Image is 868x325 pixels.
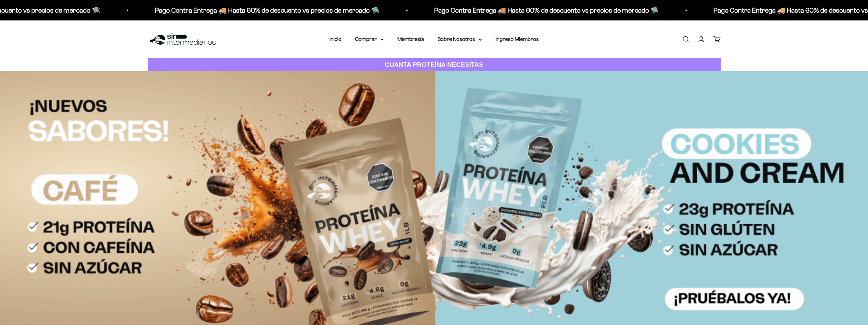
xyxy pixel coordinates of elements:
a: Ingreso Miembros [496,36,539,42]
p: Pago Contra Entrega 🚚 Hasta 60% de descuento vs precios de mercado 🛸 [132,5,357,16]
a: Membresía [397,36,424,42]
p: Pago Contra Entrega 🚚 Hasta 60% de descuento vs precios de mercado 🛸 [412,5,636,16]
strong: CUANTA PROTEÍNA NECESITAS [385,61,483,68]
a: Inicio [329,36,341,42]
a: CUANTA PROTEÍNA NECESITAS [148,58,721,72]
summary: Sobre Nosotros [438,35,482,44]
summary: Comprar [355,35,384,44]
